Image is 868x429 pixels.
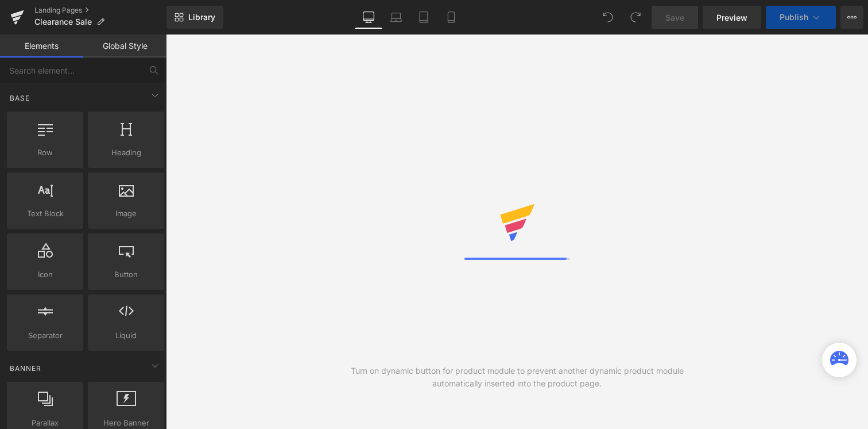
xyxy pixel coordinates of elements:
button: Publish [766,6,836,29]
span: Row [10,147,80,159]
a: Landing Pages [34,6,166,15]
span: Banner [9,363,42,374]
span: Image [91,208,161,220]
a: Global Style [83,35,166,58]
button: Undo [596,6,619,29]
button: More [840,6,863,29]
span: Preview [716,12,747,24]
span: Icon [10,269,80,281]
button: Redo [624,6,647,29]
a: Preview [703,6,761,29]
span: Heading [91,147,161,159]
span: Publish [780,13,808,22]
a: Tablet [410,6,437,29]
div: Turn on dynamic button for product module to prevent another dynamic product module automatically... [342,365,693,390]
a: Laptop [382,6,410,29]
span: Parallax [10,417,80,429]
a: New Library [166,6,223,29]
span: Separator [10,330,80,342]
span: Button [91,269,161,281]
span: Base [9,93,31,104]
a: Mobile [437,6,465,29]
span: Clearance Sale [34,17,92,26]
span: Library [188,12,215,22]
a: Desktop [355,6,382,29]
span: Text Block [10,208,80,220]
span: Hero Banner [91,417,161,429]
span: Liquid [91,330,161,342]
span: Save [665,12,684,24]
